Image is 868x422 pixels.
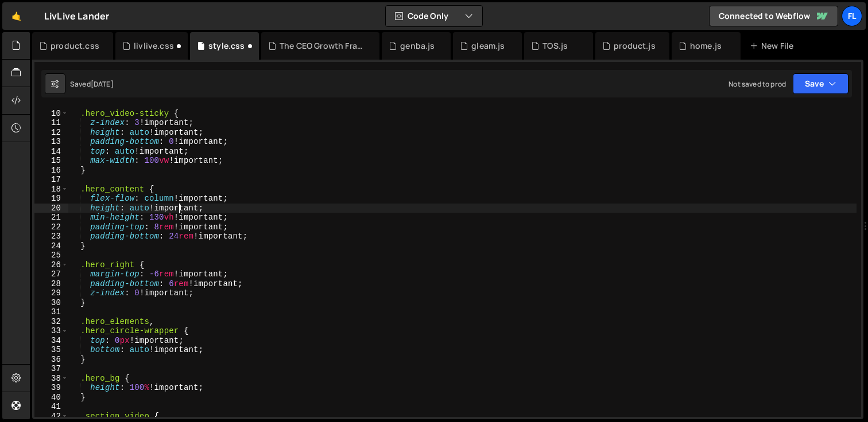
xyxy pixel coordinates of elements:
[34,232,68,241] div: 23
[34,317,68,327] div: 32
[34,241,68,251] div: 24
[34,137,68,147] div: 13
[34,109,68,119] div: 10
[34,118,68,128] div: 11
[34,194,68,204] div: 19
[34,213,68,222] div: 21
[34,156,68,166] div: 15
[750,40,798,52] div: New File
[34,279,68,289] div: 28
[34,204,68,213] div: 20
[34,175,68,185] div: 17
[542,40,568,52] div: TOS.js
[91,79,114,89] div: [DATE]
[44,9,109,23] div: LivLive Lander
[614,40,656,52] div: product.js
[34,374,68,384] div: 38
[793,73,848,94] button: Save
[34,402,68,412] div: 41
[709,6,838,26] a: Connected to Webflow
[34,185,68,194] div: 18
[471,40,505,52] div: gleam.js
[134,40,174,52] div: livlive.css
[280,40,366,52] div: The CEO Growth Framework.js
[34,307,68,317] div: 31
[208,40,245,52] div: style.css
[70,79,114,89] div: Saved
[34,364,68,374] div: 37
[34,393,68,403] div: 40
[2,2,30,30] a: 🤙
[728,79,786,89] div: Not saved to prod
[34,336,68,346] div: 34
[400,40,435,52] div: genba.js
[34,326,68,336] div: 33
[34,412,68,421] div: 42
[34,383,68,393] div: 39
[34,260,68,270] div: 26
[34,288,68,298] div: 29
[51,40,99,52] div: product.css
[34,147,68,157] div: 14
[34,355,68,365] div: 36
[34,222,68,232] div: 22
[34,345,68,355] div: 35
[386,6,482,26] button: Code Only
[34,269,68,279] div: 27
[34,128,68,138] div: 12
[34,298,68,308] div: 30
[842,6,862,26] a: Fl
[34,166,68,175] div: 16
[34,251,68,260] div: 25
[690,40,722,52] div: home.js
